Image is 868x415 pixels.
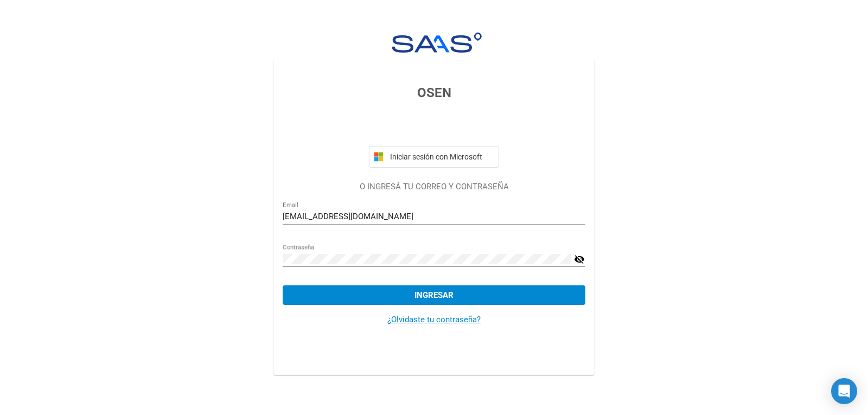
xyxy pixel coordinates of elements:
button: Ingresar [283,285,585,305]
a: ¿Olvidaste tu contraseña? [387,315,481,324]
button: Iniciar sesión con Microsoft [369,146,499,168]
h3: OSEN [283,83,585,103]
iframe: Botón de Acceder con Google [363,114,505,138]
mat-icon: visibility_off [574,253,585,266]
p: O INGRESÁ TU CORREO Y CONTRASEÑA [283,181,585,193]
div: Open Intercom Messenger [831,378,857,404]
span: Iniciar sesión con Microsoft [388,152,494,161]
span: Ingresar [414,290,454,300]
